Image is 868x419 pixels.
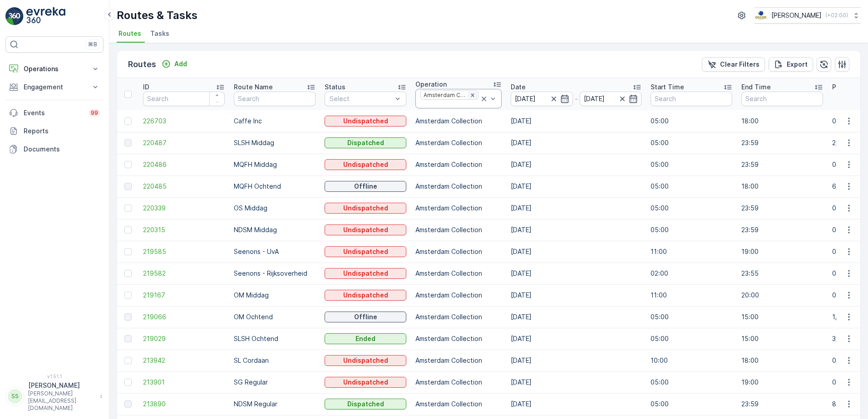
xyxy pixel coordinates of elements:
[506,371,646,393] td: [DATE]
[24,145,100,154] p: Documents
[741,291,823,300] p: 20:00
[143,291,225,300] span: 219167
[234,160,316,169] p: MQFH Middag
[143,378,225,387] a: 213901
[415,225,502,234] p: Amsterdam Collection
[143,312,225,322] span: 219066
[347,400,384,409] p: Dispatched
[506,393,646,415] td: [DATE]
[143,138,225,147] a: 220487
[651,138,732,147] p: 05:00
[651,247,732,256] p: 11:00
[24,108,84,117] p: Events
[234,138,316,147] p: SLSH Middag
[741,182,823,191] p: 18:00
[124,270,132,277] div: Toggle Row Selected
[506,328,646,350] td: [DATE]
[234,356,316,365] p: SL Cordaan
[355,334,375,343] p: Ended
[143,356,225,365] span: 213942
[415,247,502,256] p: Amsterdam Collection
[651,117,732,126] p: 05:00
[124,292,132,299] div: Toggle Row Selected
[234,117,316,126] p: Caffe Inc
[415,356,502,365] p: Amsterdam Collection
[234,247,316,256] p: Seenons - UvA
[741,356,823,365] p: 18:00
[343,225,388,234] p: Undispatched
[143,334,225,343] a: 219029
[720,60,759,69] p: Clear Filters
[5,104,104,122] a: Events99
[651,400,732,409] p: 05:00
[143,160,225,169] a: 220486
[354,312,377,322] p: Offline
[506,306,646,328] td: [DATE]
[5,374,104,379] span: v 1.51.1
[143,225,225,234] a: 220315
[769,57,813,72] button: Export
[415,160,502,169] p: Amsterdam Collection
[234,400,316,409] p: NDSM Regular
[651,204,732,213] p: 05:00
[741,138,823,147] p: 23:59
[91,109,98,117] p: 99
[234,334,316,343] p: SLSH Ochtend
[415,182,502,191] p: Amsterdam Collection
[741,92,823,106] input: Search
[468,92,478,99] div: Remove Amsterdam Collection
[234,291,316,300] p: OM Middag
[651,291,732,300] p: 11:00
[124,248,132,255] div: Toggle Row Selected
[124,400,132,408] div: Toggle Row Selected
[234,83,273,92] p: Route Name
[511,83,526,92] p: Date
[124,205,132,212] div: Toggle Row Selected
[143,92,225,106] input: Search
[234,312,316,322] p: OM Ochtend
[741,160,823,169] p: 23:59
[234,204,316,213] p: OS Middag
[143,204,225,213] span: 220339
[5,122,104,140] a: Reports
[325,268,406,279] button: Undispatched
[506,263,646,284] td: [DATE]
[143,247,225,256] a: 219585
[234,182,316,191] p: MQFH Ochtend
[28,390,95,412] p: [PERSON_NAME][EMAIL_ADDRESS][DOMAIN_NAME]
[124,313,132,321] div: Toggle Row Selected
[5,140,104,158] a: Documents
[325,203,406,214] button: Undispatched
[506,219,646,241] td: [DATE]
[506,175,646,197] td: [DATE]
[415,117,502,126] p: Amsterdam Collection
[325,399,406,409] button: Dispatched
[415,204,502,213] p: Amsterdam Collection
[158,58,191,69] button: Add
[174,59,187,68] p: Add
[325,83,345,92] p: Status
[143,83,149,92] p: ID
[741,83,771,92] p: End Time
[143,269,225,278] a: 219582
[234,225,316,234] p: NDSM Middag
[24,64,85,73] p: Operations
[5,381,104,412] button: SS[PERSON_NAME][PERSON_NAME][EMAIL_ADDRESS][DOMAIN_NAME]
[771,11,822,20] p: [PERSON_NAME]
[343,160,388,169] p: Undispatched
[741,247,823,256] p: 19:00
[325,116,406,127] button: Undispatched
[415,291,502,300] p: Amsterdam Collection
[506,197,646,219] td: [DATE]
[150,29,169,38] span: Tasks
[415,80,447,89] p: Operation
[143,117,225,126] span: 226703
[26,7,65,25] img: logo_light-DOdMpM7g.png
[117,8,197,23] p: Routes & Tasks
[128,58,156,71] p: Routes
[506,284,646,306] td: [DATE]
[702,57,765,72] button: Clear Filters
